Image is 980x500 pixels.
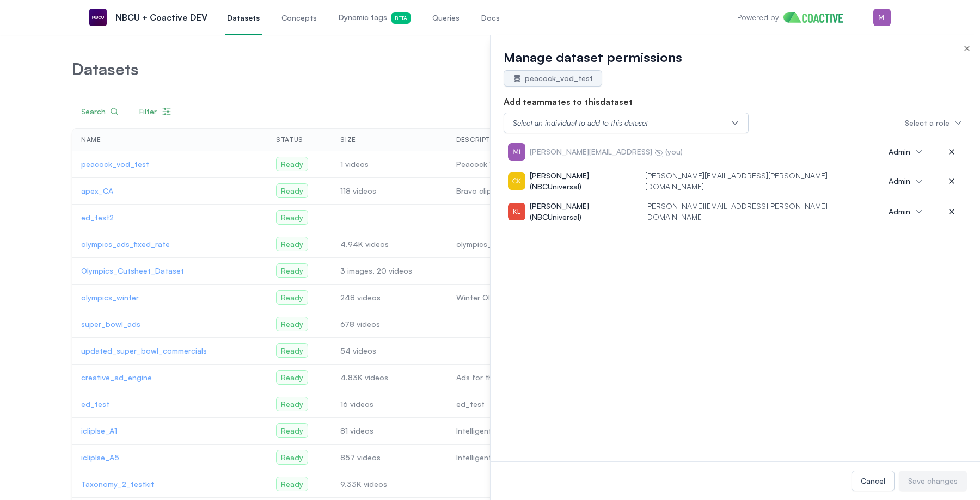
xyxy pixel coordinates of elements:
[504,70,602,87] a: peacock_vod_test
[665,147,683,156] span: (you)
[504,113,749,133] button: Select an individual to add to this dataset
[504,48,967,66] h2: Manage dataset permissions
[530,170,641,192] p: [PERSON_NAME] (NBCUniversal)
[513,118,648,128] div: Select an individual to add to this dataset
[899,471,967,491] button: Save changes
[908,476,958,486] div: Save changes
[645,201,882,223] p: [PERSON_NAME][EMAIL_ADDRESS][PERSON_NAME][DOMAIN_NAME]
[889,206,910,217] span: Admin
[882,171,928,191] button: Admin
[508,172,525,190] img: Kavitha.Chandrabose@nbcuni.com-picture
[508,203,525,220] img: Louie.Kuznia@nbcuni.com-picture
[889,146,910,157] span: Admin
[882,142,928,162] button: Admin
[525,73,593,84] span: peacock_vod_test
[882,202,928,221] button: Admin
[905,118,950,128] span: Select a role
[530,201,641,223] p: [PERSON_NAME] (NBCUniversal)
[645,170,882,192] p: [PERSON_NAME][EMAIL_ADDRESS][PERSON_NAME][DOMAIN_NAME]
[508,143,525,161] img: michael@coactive.ai-picture
[861,476,885,486] div: Cancel
[889,176,910,187] span: Admin
[898,113,967,133] button: Select a role
[504,95,967,108] h3: Add teammates to this dataset
[852,471,895,491] button: Cancel
[530,146,683,157] p: [PERSON_NAME][EMAIL_ADDRESS]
